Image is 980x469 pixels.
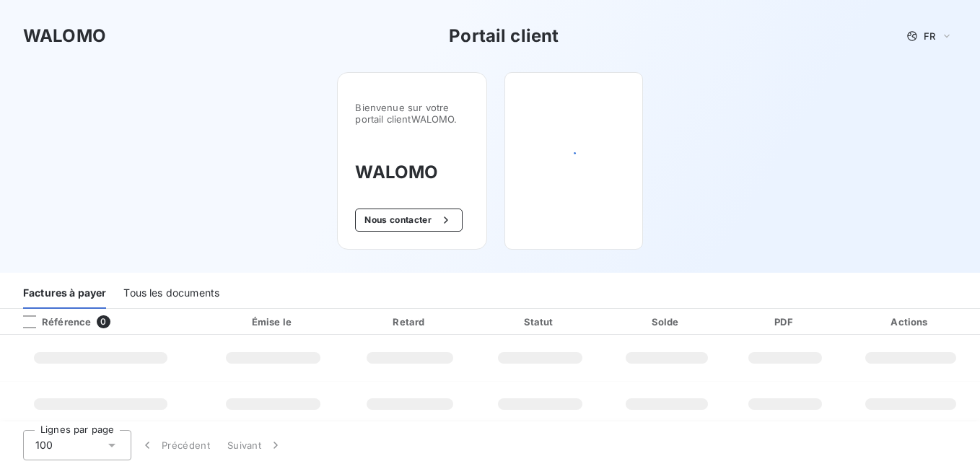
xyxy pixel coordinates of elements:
div: Actions [844,315,977,329]
div: Émise le [205,315,342,329]
div: Référence [12,315,91,328]
span: Bienvenue sur votre portail client WALOMO . [355,102,469,125]
div: Solde [607,315,726,329]
div: Statut [478,315,601,329]
span: FR [924,30,935,42]
div: PDF [732,315,839,329]
span: 100 [35,438,53,452]
h3: WALOMO [23,23,106,49]
div: Retard [347,315,473,329]
button: Suivant [219,430,292,460]
h3: WALOMO [355,159,469,185]
h3: Portail client [449,23,559,49]
button: Nous contacter [355,209,462,232]
span: 0 [97,315,110,328]
div: Factures à payer [23,279,106,309]
button: Précédent [131,430,219,460]
div: Tous les documents [123,279,219,309]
